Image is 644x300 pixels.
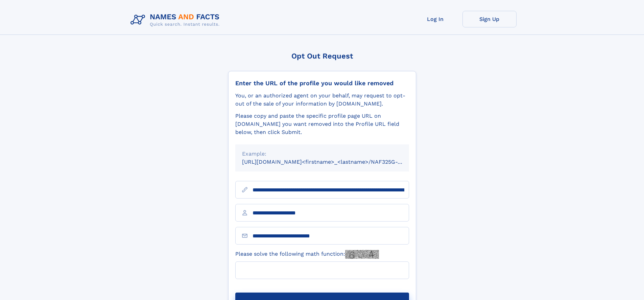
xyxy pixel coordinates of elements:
div: Example: [242,150,402,158]
div: Enter the URL of the profile you would like removed [235,79,409,87]
small: [URL][DOMAIN_NAME]<firstname>_<lastname>/NAF325G-xxxxxxxx [242,159,422,165]
a: Sign Up [462,11,517,27]
img: Logo Names and Facts [128,11,225,29]
label: Please solve the following math function: [235,250,379,259]
div: Please copy and paste the specific profile page URL on [DOMAIN_NAME] you want removed into the Pr... [235,112,409,136]
div: You, or an authorized agent on your behalf, may request to opt-out of the sale of your informatio... [235,92,409,108]
a: Log In [408,11,462,27]
div: Opt Out Request [228,52,416,60]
